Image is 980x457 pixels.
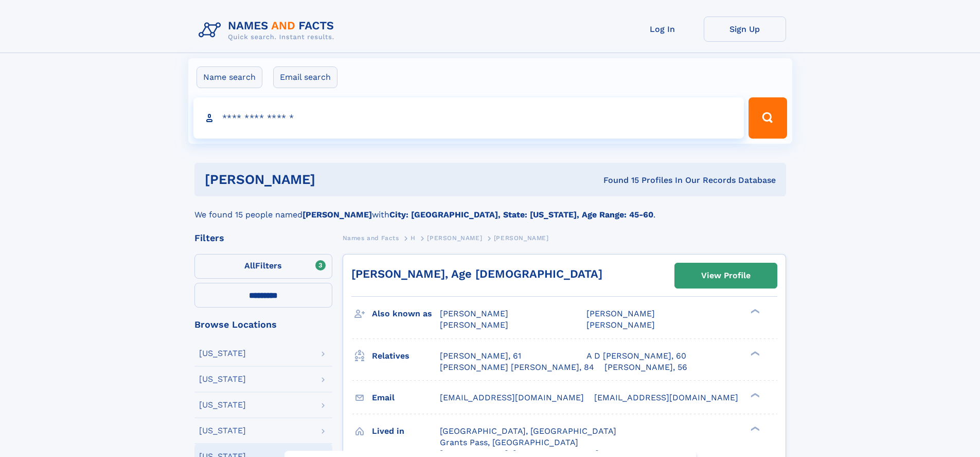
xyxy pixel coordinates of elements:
[194,320,332,329] div: Browse Locations
[440,426,616,436] span: [GEOGRAPHIC_DATA], [GEOGRAPHIC_DATA]
[194,196,786,221] div: We found 15 people named with .
[748,350,760,357] div: ❯
[440,362,594,373] a: [PERSON_NAME] [PERSON_NAME], 84
[411,234,416,242] span: H
[194,16,343,44] img: Logo Names and Facts
[197,66,262,88] label: Name search
[748,392,760,398] div: ❯
[748,425,760,432] div: ❯
[302,210,372,219] b: [PERSON_NAME]
[621,16,704,42] a: Log In
[494,234,549,242] span: [PERSON_NAME]
[704,16,786,42] a: Sign Up
[194,233,332,243] div: Filters
[594,393,738,402] span: [EMAIL_ADDRESS][DOMAIN_NAME]
[675,263,777,288] a: View Profile
[205,173,459,186] h1: [PERSON_NAME]
[372,347,440,365] h3: Relatives
[440,350,521,362] a: [PERSON_NAME], 61
[199,375,246,383] div: [US_STATE]
[427,234,482,242] span: [PERSON_NAME]
[411,231,416,244] a: H
[748,308,760,315] div: ❯
[440,393,584,402] span: [EMAIL_ADDRESS][DOMAIN_NAME]
[193,97,744,139] input: search input
[194,254,332,279] label: Filters
[372,422,440,440] h3: Lived in
[389,210,653,219] b: City: [GEOGRAPHIC_DATA], State: [US_STATE], Age Range: 45-60
[372,389,440,407] h3: Email
[440,309,508,318] span: [PERSON_NAME]
[244,261,255,270] span: All
[586,350,686,362] a: A D [PERSON_NAME], 60
[586,320,655,330] span: [PERSON_NAME]
[459,175,776,186] div: Found 15 Profiles In Our Records Database
[351,267,602,280] a: [PERSON_NAME], Age [DEMOGRAPHIC_DATA]
[199,427,246,435] div: [US_STATE]
[440,437,578,447] span: Grants Pass, [GEOGRAPHIC_DATA]
[343,231,399,244] a: Names and Facts
[749,97,787,139] button: Search Button
[427,231,482,244] a: [PERSON_NAME]
[604,362,687,373] a: [PERSON_NAME], 56
[199,349,246,358] div: [US_STATE]
[586,309,655,318] span: [PERSON_NAME]
[701,264,751,287] div: View Profile
[273,66,337,88] label: Email search
[440,320,508,330] span: [PERSON_NAME]
[199,401,246,409] div: [US_STATE]
[372,305,440,323] h3: Also known as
